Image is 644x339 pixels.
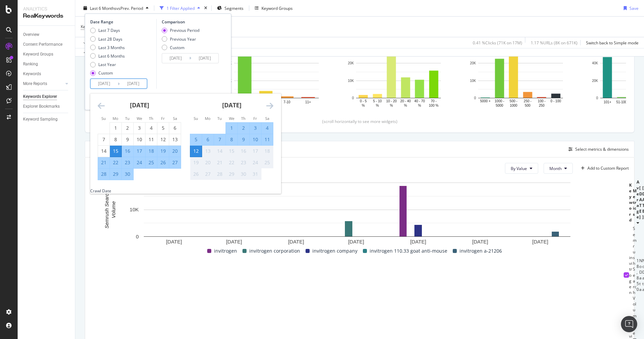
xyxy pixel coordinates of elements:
text: 40 - 70 [414,99,425,103]
text: 100 % [429,104,438,107]
button: Segments [214,3,246,14]
div: Last Year [90,62,125,67]
div: Move forward to switch to the next month. [266,102,273,110]
td: Not available. Wednesday, October 15, 2025 [226,145,238,157]
div: 25 [145,159,157,166]
td: Not available. Tuesday, October 14, 2025 [214,145,226,157]
div: 21 [98,159,110,166]
small: Tu [217,116,222,121]
text: 250 - [524,99,531,103]
td: Choose Friday, September 5, 2025 as your check-in date. It’s available. [157,122,169,134]
small: Tu [125,116,130,121]
div: Custom [162,44,199,50]
td: Selected. Friday, October 3, 2025 [250,122,261,134]
a: Keyword Groups [23,51,70,58]
a: More Reports [23,80,63,87]
small: Th [241,116,246,121]
text: 10K [130,207,139,213]
div: 26 [190,171,202,177]
text: 0 [474,96,476,100]
text: 500 [525,104,530,107]
div: Switch back to Simple mode [586,40,639,45]
td: Choose Tuesday, September 2, 2025 as your check-in date. It’s available. [122,122,134,134]
button: By Value [505,163,538,174]
text: % [404,104,407,107]
button: Save [621,3,639,14]
td: Selected. Saturday, October 11, 2025 [261,134,273,145]
td: Semrush Search Volume [633,226,637,324]
span: invitrogen a-21206 [460,247,502,255]
div: 18 [145,148,157,154]
small: Su [194,116,198,121]
div: Overview [23,31,39,38]
svg: A chart. [468,42,573,108]
div: 23 [238,159,249,166]
div: Date Range [90,19,155,25]
td: Selected. Tuesday, September 30, 2025 [122,168,134,180]
td: Choose Monday, September 1, 2025 as your check-in date. It’s available. [110,122,122,134]
text: 70 - [431,99,436,103]
td: Selected as end date. Sunday, October 12, 2025 [190,145,202,157]
text: 5 - 10 [373,99,382,103]
div: 16 [122,148,133,154]
div: 5 [157,125,169,131]
td: Selected. Wednesday, October 8, 2025 [226,134,238,145]
div: Previous Period [162,27,199,33]
div: 8 [110,136,121,143]
text: 20K [592,79,598,83]
text: 0 - 100 [550,99,561,103]
div: Crawl Date [90,188,111,194]
td: Selected. Wednesday, September 17, 2025 [134,145,145,157]
div: 19 [157,148,169,154]
td: Not available. Friday, October 24, 2025 [250,157,261,168]
text: [DATE] [472,239,488,245]
div: Open Intercom Messenger [621,316,637,332]
td: Not available. Sunday, October 19, 2025 [190,157,202,168]
div: 13 [202,148,214,154]
small: Fr [253,116,257,121]
small: Mo [113,116,118,121]
div: Metrics [633,188,637,217]
div: Save [629,5,639,11]
div: 18 [261,148,273,154]
text: % [390,104,393,107]
div: 15 [110,148,121,154]
span: Last 6 Months [90,5,116,11]
div: 3 [250,125,261,131]
div: 10 [250,136,261,143]
td: Choose Thursday, September 11, 2025 as your check-in date. It’s available. [145,134,157,145]
div: 11 [145,136,157,143]
div: A chart. [223,42,329,108]
td: Not available. Thursday, October 16, 2025 [238,145,250,157]
td: Not available. Thursday, October 30, 2025 [238,168,250,180]
td: Choose Sunday, September 7, 2025 as your check-in date. It’s available. [98,134,110,145]
div: Keywords [23,70,41,78]
small: Sa [265,116,269,121]
td: Not available. Wednesday, October 22, 2025 [226,157,238,168]
div: 5 [190,136,202,143]
div: 29 [226,171,237,177]
text: [DATE] [288,239,304,245]
svg: A chart. [346,42,451,108]
div: 24 [134,159,145,166]
td: Selected. Thursday, September 18, 2025 [145,145,157,157]
div: Last 6 Months [90,53,125,59]
div: Previous Year [162,36,199,42]
td: Not available. Tuesday, October 28, 2025 [214,168,226,180]
div: 7 [214,136,226,143]
a: Keywords Explorer [23,93,70,100]
td: Selected. Tuesday, September 16, 2025 [122,145,134,157]
span: Segments [225,5,243,11]
text: [DATE] [348,239,364,245]
a: Explorer Bookmarks [23,103,70,110]
td: Not available. Saturday, October 25, 2025 [261,157,273,168]
td: Choose Thursday, September 4, 2025 as your check-in date. It’s available. [145,122,157,134]
span: invitrogen [214,247,237,255]
div: 1.17 % URLs ( 8K on 671K ) [531,40,578,45]
div: 20 [202,159,214,166]
div: Last 7 Days [90,27,125,33]
td: Selected. Tuesday, October 7, 2025 [214,134,226,145]
div: Last Year [98,62,116,67]
svg: A chart. [91,179,624,247]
